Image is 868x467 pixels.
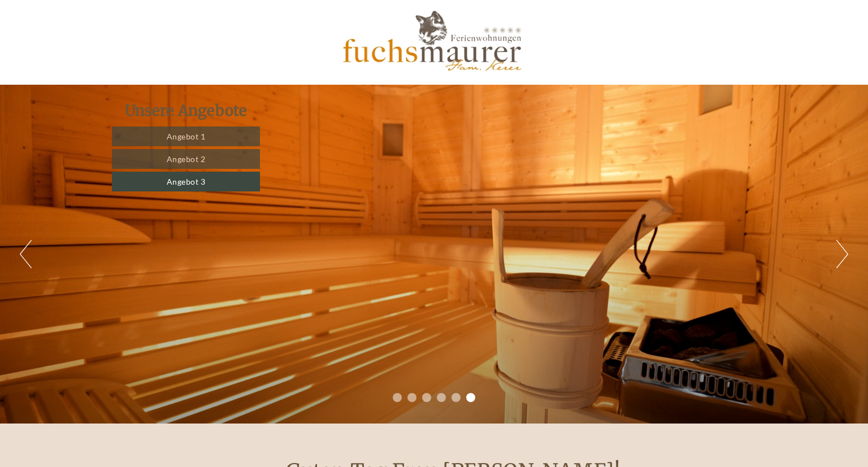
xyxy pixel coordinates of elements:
div: Unsere Angebote [112,100,260,121]
button: Previous [20,240,32,268]
span: Angebot 3 [167,177,206,186]
span: Angebot 2 [167,154,206,164]
button: Next [836,240,848,268]
span: Angebot 1 [167,132,206,141]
